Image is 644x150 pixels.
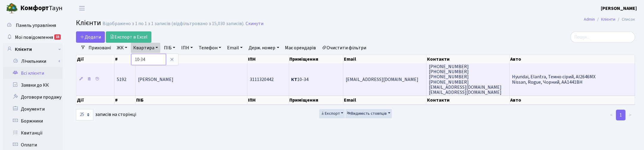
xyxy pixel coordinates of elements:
th: ІПН [247,96,289,105]
a: Мої повідомлення15 [3,31,63,43]
th: Email [343,55,426,63]
a: Admin [584,16,595,22]
span: [PHONE_NUMBER] [PHONE_NUMBER] [PHONE_NUMBER] [PHONE_NUMBER] [EMAIL_ADDRESS][DOMAIN_NAME] [EMAIL_A... [429,63,502,96]
th: Email [343,96,426,105]
a: Приховані [86,43,113,53]
div: Відображено з 1 по 1 з 1 записів (відфільтровано з 15,030 записів). [103,21,244,27]
th: Авто [510,96,635,105]
input: Пошук... [570,31,635,43]
b: [PERSON_NAME] [601,5,637,12]
a: Всі клієнти [3,67,63,79]
a: Заявки до КК [3,79,63,91]
select: записів на сторінці [76,109,93,120]
span: 3111320442 [250,76,274,83]
th: Приміщення [289,96,343,105]
div: 15 [54,34,61,40]
a: ЖК [114,43,130,53]
span: Видимість стовпців [347,111,387,117]
a: Має орендарів [283,43,319,53]
a: Квитанції [3,127,63,139]
span: Клієнти [76,18,101,28]
a: ІПН [179,43,195,53]
th: Дії [76,96,114,105]
b: КТ [291,76,297,83]
span: Таун [20,3,63,13]
span: Hyundai, Elantra, Темно сірий, AI2646MX Nissan, Rogue, Чорний, АА1441ВН [512,74,595,85]
label: записів на сторінці [76,109,136,120]
li: Список [615,16,635,23]
span: Мої повідомлення [15,34,53,41]
a: Клієнти [601,16,615,22]
th: ПІБ [136,55,248,63]
th: Контакти [426,96,510,105]
th: Контакти [426,55,510,63]
button: Експорт [319,109,345,118]
a: Клієнти [3,43,63,55]
th: Авто [510,55,635,63]
img: logo.png [6,2,18,14]
span: Панель управління [16,22,56,29]
th: ІПН [247,55,289,63]
a: Панель управління [3,19,63,31]
th: # [114,55,136,63]
a: Боржники [3,115,63,127]
span: Експорт [321,111,340,117]
a: Лічильники [7,55,63,67]
button: Видимість стовпців [345,109,392,118]
span: 10-34 [291,76,309,83]
span: 5192 [117,76,126,83]
span: Додати [80,34,101,40]
a: Документи [3,103,63,115]
a: Email [225,43,245,53]
th: # [114,96,136,105]
span: [PERSON_NAME] [138,76,173,83]
button: Переключити навігацію [75,3,89,13]
a: ПІБ [162,43,178,53]
a: Експорт в Excel [106,31,151,43]
a: Квартира [131,43,160,53]
th: Дії [76,55,114,63]
a: Телефон [196,43,224,53]
a: Очистити фільтри [320,43,369,53]
a: Скинути [246,21,263,27]
a: Договори продажу [3,91,63,103]
th: Приміщення [289,55,343,63]
nav: breadcrumb [575,13,644,26]
a: 1 [616,110,626,120]
a: [PERSON_NAME] [601,5,637,12]
b: Комфорт [20,3,49,13]
a: Додати [76,31,105,43]
th: ПІБ [136,96,248,105]
a: Держ. номер [246,43,281,53]
span: [EMAIL_ADDRESS][DOMAIN_NAME] [346,76,418,83]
